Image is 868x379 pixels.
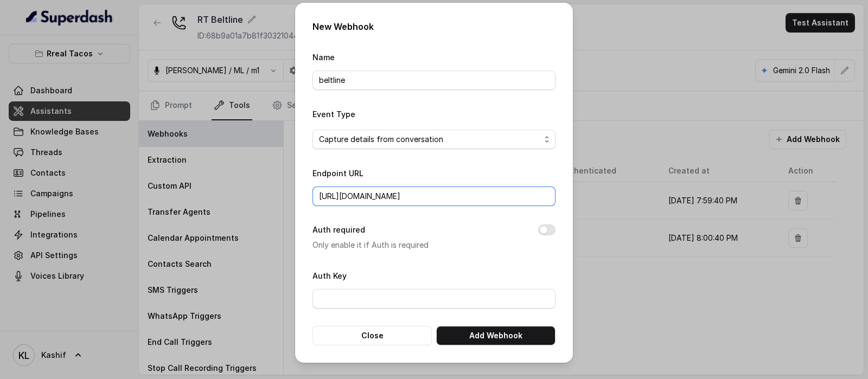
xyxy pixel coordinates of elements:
[312,110,355,119] label: Event Type
[312,271,347,280] label: Auth Key
[312,20,556,33] h2: New Webhook
[312,326,432,345] button: Close
[312,130,556,149] button: Capture details from conversation
[312,239,521,252] p: Only enable it if Auth is required
[319,133,540,146] span: Capture details from conversation
[312,169,363,178] label: Endpoint URL
[436,326,556,345] button: Add Webhook
[312,223,365,236] label: Auth required
[312,53,335,62] label: Name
